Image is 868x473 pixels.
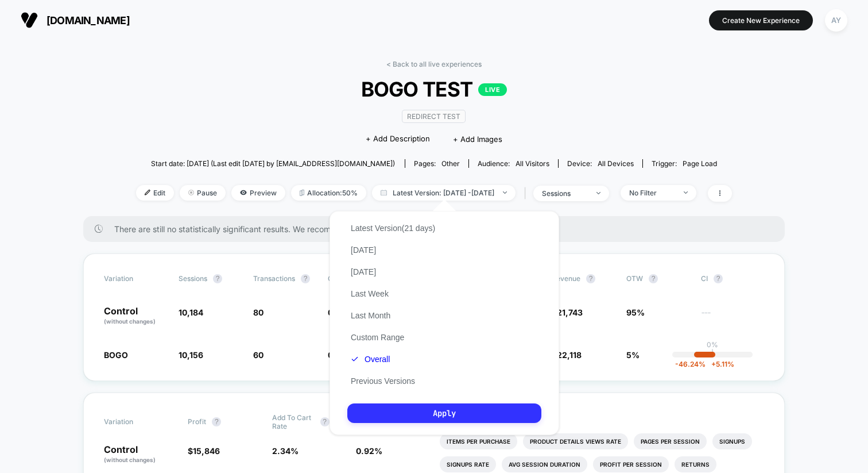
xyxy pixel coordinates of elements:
[414,159,460,168] div: Pages:
[825,9,847,32] div: AY
[347,403,541,423] button: Apply
[347,267,379,277] button: [DATE]
[366,133,430,145] span: + Add Description
[145,190,150,195] img: edit
[188,446,220,456] span: $
[453,134,502,144] span: + Add Images
[212,417,221,426] button: ?
[347,332,408,343] button: Custom Range
[114,224,762,234] span: There are still no statistically significant results. We recommend waiting a few more days
[542,189,588,198] div: sessions
[193,446,220,456] span: 15,846
[253,307,263,317] span: 80
[17,11,133,29] button: [DOMAIN_NAME]
[46,14,130,26] span: [DOMAIN_NAME]
[272,446,299,456] span: 2.34 %
[684,191,688,194] img: end
[179,350,203,360] span: 10,156
[104,445,176,464] p: Control
[104,318,156,325] span: (without changes)
[180,185,226,201] span: Pause
[231,185,285,201] span: Preview
[347,223,439,233] button: Latest Version(21 days)
[347,245,379,255] button: [DATE]
[714,274,723,283] button: ?
[347,354,393,364] button: Overall
[104,274,167,283] span: Variation
[104,350,128,360] span: BOGO
[712,433,752,449] li: Signups
[386,60,482,68] a: < Back to all live experiences
[347,376,418,386] button: Previous Versions
[709,10,813,30] button: Create New Experience
[356,446,382,456] span: 0.92 %
[649,274,658,283] button: ?
[372,185,516,201] span: Latest Version: [DATE] - [DATE]
[503,191,507,194] img: end
[381,190,387,195] img: calendar
[523,433,628,449] li: Product Details Views Rate
[151,159,395,168] span: Start date: [DATE] (Last edit [DATE] by [EMAIL_ADDRESS][DOMAIN_NAME])
[683,159,717,168] span: Page Load
[821,9,851,32] button: AY
[104,413,167,430] span: Variation
[675,360,706,368] span: -46.24 %
[300,190,304,196] img: rebalance
[440,413,764,422] p: Would like to see more reports?
[179,307,203,317] span: 10,184
[136,185,174,201] span: Edit
[213,274,222,283] button: ?
[188,417,206,426] span: Profit
[626,307,645,317] span: 95%
[598,159,634,168] span: all devices
[301,274,310,283] button: ?
[521,185,533,202] span: |
[711,349,714,357] p: |
[652,159,717,168] div: Trigger:
[253,350,263,360] span: 60
[272,413,315,430] span: Add To Cart Rate
[478,159,549,168] div: Audience:
[558,159,642,168] span: Device:
[596,192,600,194] img: end
[593,456,669,472] li: Profit Per Session
[478,83,507,96] p: LIVE
[675,456,716,472] li: Returns
[291,185,366,201] span: Allocation: 50%
[701,274,764,283] span: CI
[706,360,734,368] span: 5.11 %
[502,456,587,472] li: Avg Session Duration
[441,159,460,168] span: other
[701,309,764,326] span: ---
[347,289,392,299] button: Last Week
[166,77,702,101] span: BOGO TEST
[402,110,466,123] span: Redirect Test
[253,274,295,283] span: Transactions
[516,159,549,168] span: All Visitors
[104,456,156,463] span: (without changes)
[188,190,194,195] img: end
[626,274,689,283] span: OTW
[711,360,716,368] span: +
[586,274,595,283] button: ?
[707,340,718,349] p: 0%
[21,11,38,29] img: Visually logo
[634,433,707,449] li: Pages Per Session
[626,350,640,360] span: 5%
[347,310,394,321] button: Last Month
[629,189,675,197] div: No Filter
[104,306,167,326] p: Control
[440,456,496,472] li: Signups Rate
[179,274,207,283] span: Sessions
